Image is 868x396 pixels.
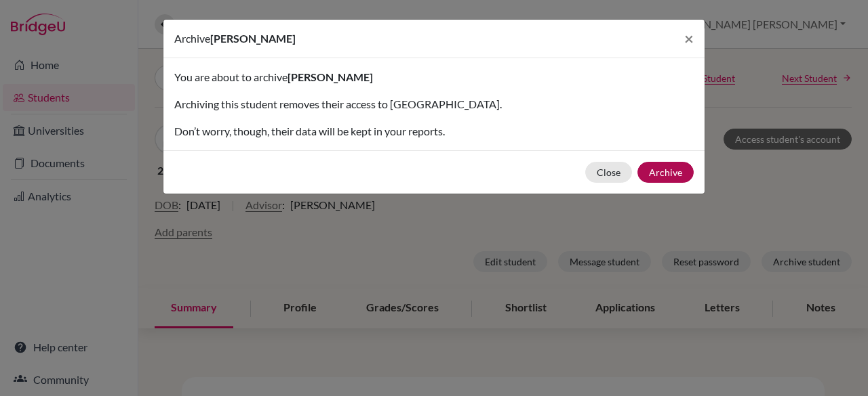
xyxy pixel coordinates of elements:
span: Archive [174,32,210,45]
span: [PERSON_NAME] [210,32,296,45]
button: Close [673,20,705,58]
span: × [684,28,694,48]
p: Don’t worry, though, their data will be kept in your reports. [174,123,694,139]
span: [PERSON_NAME] [288,70,373,83]
button: Archive [637,162,694,183]
p: Archiving this student removes their access to [GEOGRAPHIC_DATA]. [174,96,694,112]
button: Close [585,162,632,183]
p: You are about to archive [174,69,694,85]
